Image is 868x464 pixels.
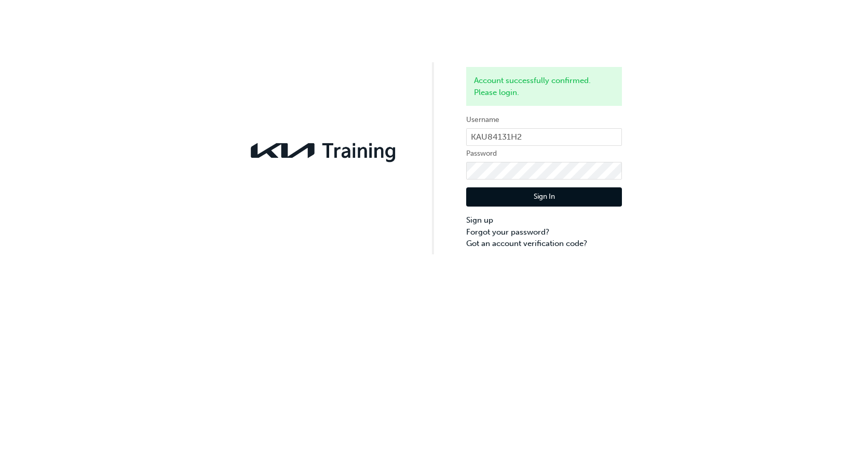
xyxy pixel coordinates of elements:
label: Username [466,114,622,126]
label: Password [466,147,622,160]
button: Sign In [466,187,622,207]
a: Got an account verification code? [466,238,622,250]
img: kia-training [246,137,402,165]
input: Username [466,128,622,146]
div: Account successfully confirmed. Please login. [466,67,622,106]
a: Forgot your password? [466,226,622,238]
a: Sign up [466,214,622,226]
